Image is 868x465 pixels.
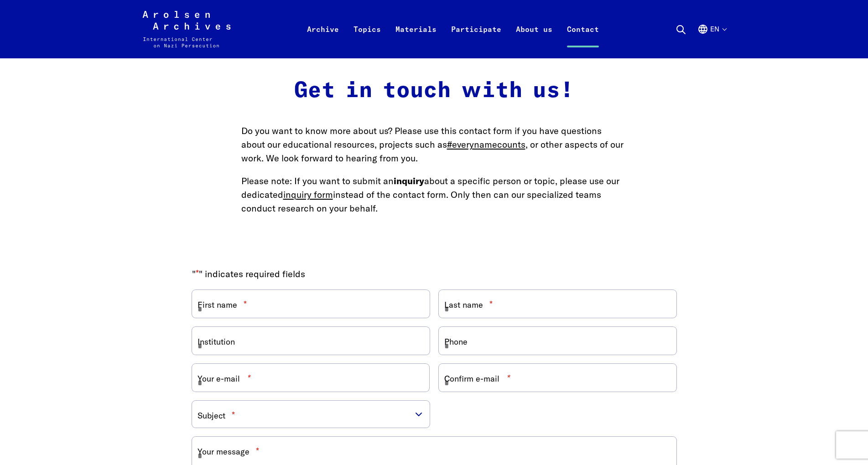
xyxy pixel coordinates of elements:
a: Topics [346,22,388,58]
a: inquiry form [283,189,333,200]
a: About us [509,22,560,58]
p: Please note: If you want to submit an about a specific person or topic, please use our dedicated ... [241,174,627,215]
a: Participate [444,22,509,58]
button: English, language selection [697,24,726,57]
a: Materials [388,22,444,58]
a: #everynamecounts [447,139,525,150]
p: " " indicates required fields [192,267,676,281]
a: Archive [300,22,346,58]
nav: Primary [300,11,606,47]
a: Contact [560,22,606,58]
p: Do you want to know more about us? Please use this contact form if you have questions about our e... [241,124,627,165]
h2: Get in touch with us! [241,78,627,104]
strong: inquiry [394,175,424,186]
